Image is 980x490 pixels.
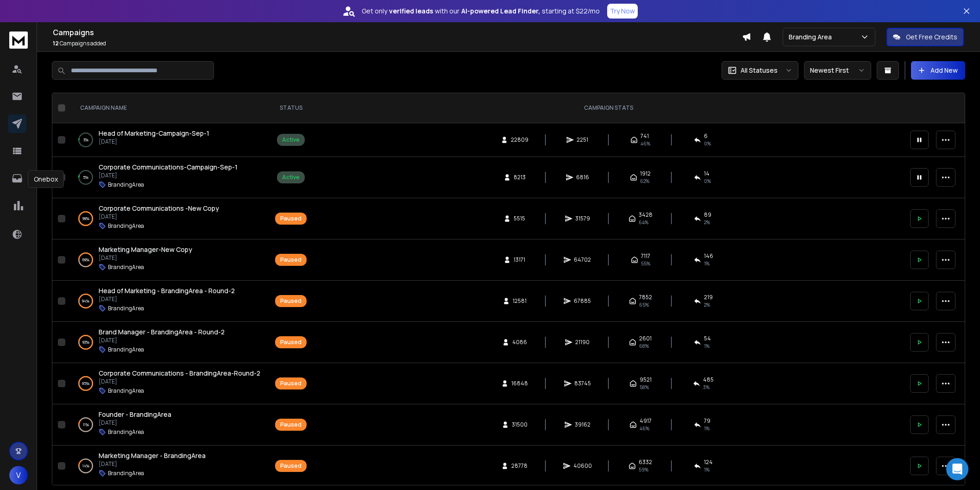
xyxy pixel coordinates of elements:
[108,181,144,188] p: BrandingArea
[512,421,528,428] span: 31500
[108,264,144,271] p: BrandingArea
[83,135,88,144] p: 3 %
[789,32,836,42] p: Branding Area
[641,140,650,147] span: 46 %
[639,301,649,308] span: 65 %
[99,129,209,138] a: Head of Marketing-Campaign-Sep-1
[28,170,64,188] div: Onebox
[99,451,206,460] a: Marketing Manager - BrandingArea
[99,254,192,262] p: [DATE]
[574,380,591,387] span: 83745
[69,93,270,123] th: CAMPAIGN NAME
[108,470,144,477] p: BrandingArea
[53,39,59,47] span: 12
[99,163,238,171] span: Corporate Communications-Campaign-Sep-1
[704,252,713,260] span: 146
[108,387,144,395] p: BrandingArea
[704,211,711,219] span: 89
[82,214,89,223] p: 99 %
[704,132,708,140] span: 6
[577,136,588,144] span: 2251
[511,136,528,144] span: 22809
[99,245,192,254] a: Marketing Manager-New Copy
[511,462,528,470] span: 28778
[741,66,778,75] p: All Statuses
[514,256,525,264] span: 13171
[640,376,652,383] span: 9521
[99,204,219,213] span: Corporate Communications -New Copy
[574,297,591,305] span: 67885
[69,281,270,322] td: 94%Head of Marketing - BrandingArea - Round-2[DATE]BrandingArea
[99,163,238,172] a: Corporate Communications-Campaign-Sep-1
[108,428,144,436] p: BrandingArea
[83,420,89,429] p: 11 %
[280,462,302,470] div: Paused
[640,383,649,391] span: 58 %
[99,419,171,427] p: [DATE]
[704,459,713,466] span: 124
[574,256,591,264] span: 64702
[282,174,300,181] div: Active
[82,379,89,388] p: 95 %
[607,4,638,19] button: Try Now
[639,459,652,466] span: 6332
[69,404,270,446] td: 11%Founder - BrandingArea[DATE]BrandingArea
[53,40,742,47] p: Campaigns added
[704,301,710,308] span: 2 %
[514,215,525,222] span: 5515
[886,28,964,46] button: Get Free Credits
[641,132,649,140] span: 741
[389,6,433,16] strong: verified leads
[703,376,714,383] span: 485
[639,219,648,226] span: 64 %
[9,466,28,484] button: V
[99,295,235,303] p: [DATE]
[362,6,600,16] p: Get only with our starting at $22/mo
[704,342,710,350] span: 1 %
[99,213,219,220] p: [DATE]
[108,222,144,230] p: BrandingArea
[946,458,968,480] div: Open Intercom Messenger
[461,6,540,16] strong: AI-powered Lead Finder,
[639,342,649,350] span: 68 %
[704,177,711,185] span: 0 %
[280,380,302,387] div: Paused
[641,260,650,267] span: 55 %
[69,446,270,487] td: 14%Marketing Manager - BrandingArea[DATE]BrandingArea
[99,378,260,385] p: [DATE]
[82,338,89,347] p: 93 %
[82,461,89,471] p: 14 %
[639,211,653,219] span: 3428
[312,93,905,123] th: CAMPAIGN STATS
[282,136,300,144] div: Active
[99,327,225,336] span: Brand Manager - BrandingArea - Round-2
[69,322,270,363] td: 93%Brand Manager - BrandingArea - Round-2[DATE]BrandingArea
[704,140,711,147] span: 0 %
[512,339,527,346] span: 4086
[804,61,871,80] button: Newest First
[270,93,312,123] th: STATUS
[576,174,589,181] span: 6816
[575,215,590,222] span: 31579
[53,27,742,38] h1: Campaigns
[640,170,651,177] span: 1912
[69,123,270,157] td: 3%Head of Marketing-Campaign-Sep-1[DATE]
[69,363,270,404] td: 95%Corporate Communications - BrandingArea-Round-2[DATE]BrandingArea
[641,252,650,260] span: 7117
[573,462,592,470] span: 40600
[99,204,219,213] a: Corporate Communications -New Copy
[99,451,206,460] span: Marketing Manager - BrandingArea
[704,170,710,177] span: 14
[514,174,526,181] span: 8213
[704,219,710,226] span: 2 %
[83,173,88,182] p: 5 %
[575,421,591,428] span: 39162
[99,369,260,377] span: Corporate Communications - BrandingArea-Round-2
[99,172,238,179] p: [DATE]
[9,31,28,49] img: logo
[99,129,209,138] span: Head of Marketing-Campaign-Sep-1
[99,410,171,419] span: Founder - BrandingArea
[704,260,710,267] span: 1 %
